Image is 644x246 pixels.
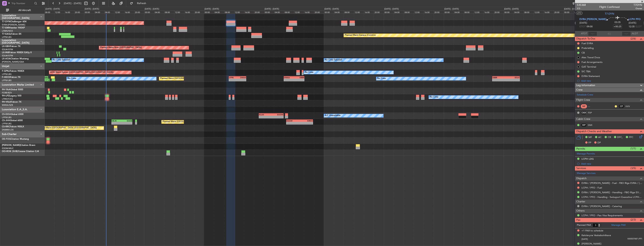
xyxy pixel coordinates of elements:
[374,10,384,14] div: 20:00
[454,10,464,14] div: 04:00
[2,54,13,57] a: EDLW/DTM
[2,58,11,60] span: LX-AOA
[493,79,506,81] div: -
[2,21,26,23] a: T7-DYNChallenger 604
[582,238,588,241] span: [DATE]
[576,218,580,222] span: Pax
[4,7,41,13] button: All Aircraft
[597,141,601,145] span: DP
[611,223,626,227] a: Manage PAX
[504,10,514,14] div: 00:00
[2,144,20,146] span: [PERSON_NAME]
[10,9,40,12] span: All Aircraft
[494,10,504,14] div: 20:00
[2,45,20,48] a: LX-GBHFalcon 7X
[104,10,114,14] div: 08:00
[504,7,519,11] div: [DATE] - [DATE]
[2,113,23,116] a: CS-DOUGlobal 6500
[50,70,114,75] div: AOG Maint Hyères ([GEOGRAPHIC_DATA]-[GEOGRAPHIC_DATA])
[430,94,438,100] div: No Crew
[424,10,434,14] div: 16:00
[444,7,459,11] div: [DATE] - [DATE]
[124,10,134,14] div: 16:00
[582,181,642,185] a: EVRA / [PERSON_NAME] - Fuel - FBO Riga EVRA / [PERSON_NAME]
[112,122,122,124] div: -
[2,76,10,78] span: F-HECD
[633,3,642,7] span: T7DYN
[2,89,23,91] a: 9H-YAAGlobal 5000
[493,76,506,79] div: SBBR
[254,10,264,14] div: 20:00
[576,11,582,15] button: UTC
[579,18,606,21] span: EVRA [PERSON_NAME]
[2,60,24,63] a: [PERSON_NAME]/QSA
[238,79,246,81] div: -
[582,234,611,237] div: Katsiaryna Vaskaboinikava
[629,21,636,25] span: [DATE]
[582,60,603,64] div: Fuel Arrangements
[2,147,14,150] a: EDDM/MUC
[2,73,12,76] a: LFPB/LBG
[576,200,585,204] span: Charter
[598,136,602,139] span: AC
[2,95,21,97] a: 9H-LPZLegacy 500
[174,10,184,14] div: 12:00
[344,10,354,14] div: 08:00
[134,2,150,5] span: Refresh
[84,10,94,14] div: 00:00
[582,70,591,73] div: SIC TBA
[506,79,519,81] div: -
[617,136,623,139] span: DFC,
[184,10,194,14] div: 16:00
[2,104,13,107] a: WMSA/SZB
[2,101,11,103] span: 9H-VSLK
[582,157,594,160] div: LCPH LDG
[630,147,636,151] span: (1/1)
[2,113,11,116] span: CS-DOU
[576,37,595,41] span: Dispatch To-Dos
[345,33,376,38] div: Planned Maint Geneva (Cointrin)
[582,186,602,189] a: LCPH / PFO - Fuel
[204,10,214,14] div: 00:00
[284,10,294,14] div: 08:00
[294,10,304,14] div: 12:00
[259,113,271,116] div: KLAX
[2,95,9,97] span: 9H-LPZ
[287,122,299,124] div: -
[259,116,271,118] div: -
[274,10,284,14] div: 04:00
[2,27,9,29] span: T7-EMI
[2,138,11,140] span: OE-FOG
[577,3,586,7] span: 535368
[305,70,313,75] div: No Crew
[2,119,10,122] span: CS-JHH
[618,104,624,108] div: CP
[636,25,642,29] span: ELDT
[581,123,587,127] div: ISP
[354,10,364,14] div: 12:00
[145,7,159,11] div: [DATE] - [DATE]
[294,79,304,81] div: -
[2,150,39,153] a: OO-ROK (SUB)Cessna Citation CJ4
[2,76,20,78] a: F-HECDFalcon 7X
[599,5,620,9] div: Flight Confirmed
[554,10,563,14] div: 20:00
[582,75,600,78] div: EVRA Statement
[582,65,596,68] div: GAT Terminal
[2,116,12,119] a: LFPB/LBG
[574,10,584,14] div: 04:00
[579,21,587,25] span: [DATE]
[2,48,13,51] a: EDLW/DTM
[11,1,33,6] input: Trip Number
[576,129,612,134] span: Dispatch Checks and Weather
[632,32,638,36] span: ALDT
[564,7,579,11] div: [DATE] - [DATE]
[214,10,224,14] div: 04:00
[627,237,642,241] span: K00507087 (PP)
[582,195,642,199] a: LCPH / PFO - Handling - Swissport Executive LCPH / PFO
[2,51,9,54] span: LX-INB
[325,57,342,63] div: No Crew Sabadell
[577,7,586,10] span: 1/3
[2,101,21,103] a: 9H-VSLKFalcon 7X
[294,76,304,79] div: SBBR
